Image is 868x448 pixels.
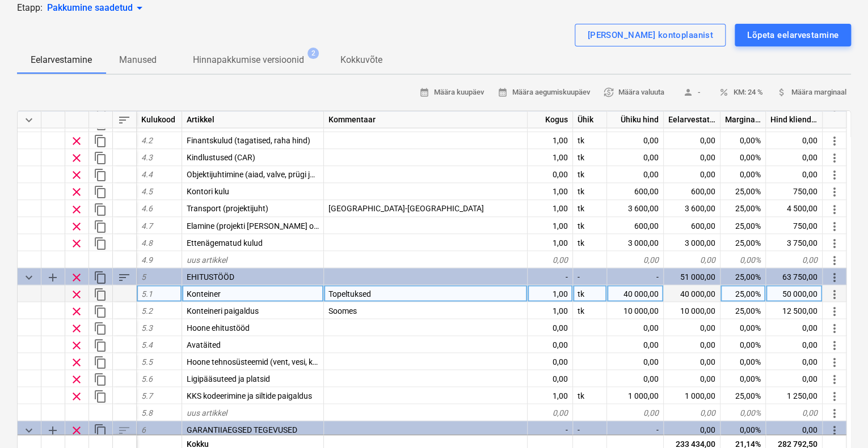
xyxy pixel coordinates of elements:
[193,53,304,67] p: Hinnapakkumise versioonid
[187,187,229,196] span: Kontori kulu
[307,48,319,59] span: 2
[117,113,131,127] span: Sorteeri read tabelis
[94,372,107,386] span: Dubleeri rida
[70,355,83,369] span: Eemalda rida
[141,306,153,315] span: 5.2
[828,134,841,148] span: Rohkem toiminguid
[720,251,766,268] div: 0,00%
[664,370,720,387] div: 0,00
[720,217,766,234] div: 25,00%
[607,251,664,268] div: 0,00
[828,270,841,284] span: Rohkem toiminguid
[187,306,259,315] span: Konteineri paigaldus
[94,321,107,335] span: Dubleeri rida
[528,421,573,438] div: -
[766,302,823,319] div: 12 500,00
[766,149,823,166] div: 0,00
[70,372,83,386] span: Eemalda rida
[766,234,823,251] div: 3 750,00
[141,425,146,434] span: 6
[70,168,83,182] span: Eemalda rida
[720,319,766,336] div: 0,00%
[683,87,693,97] span: person
[766,251,823,268] div: 0,00
[133,1,146,15] span: arrow_drop_down
[328,204,484,213] span: Tallinn-Kuopio
[664,404,720,421] div: 0,00
[141,391,153,400] span: 5.7
[766,183,823,200] div: 750,00
[573,234,607,251] div: tk
[141,374,153,383] span: 5.6
[70,134,83,148] span: Eemalda rida
[664,268,720,285] div: 51 000,00
[141,289,153,298] span: 5.1
[720,404,766,421] div: 0,00%
[719,87,729,97] span: percent
[828,372,841,386] span: Rohkem toiminguid
[573,149,607,166] div: tk
[664,234,720,251] div: 3 000,00
[94,423,107,437] span: Dubleeri kategooriat
[664,319,720,336] div: 0,00
[419,87,429,97] span: calendar_month
[607,404,664,421] div: 0,00
[720,234,766,251] div: 25,00%
[328,289,371,298] span: Topeltuksed
[573,302,607,319] div: tk
[187,374,270,383] span: Ligipääsuteed ja platsid
[46,270,60,284] span: Lisa reale alamkategooria
[528,200,573,217] div: 1,00
[528,353,573,370] div: 0,00
[573,421,607,438] div: -
[31,53,92,67] p: Eelarvestamine
[575,24,726,46] button: [PERSON_NAME] kontoplaanist
[766,387,823,404] div: 1 250,00
[94,304,107,318] span: Dubleeri rida
[187,357,387,366] span: Hoone tehnosüsteemid (vent, vesi, küte, valve, video, ATS)
[573,387,607,404] div: tk
[828,219,841,233] span: Rohkem toiminguid
[766,353,823,370] div: 0,00
[811,394,868,448] div: Vestlusvidin
[828,151,841,165] span: Rohkem toiminguid
[94,134,107,148] span: Dubleeri rida
[70,236,83,250] span: Eemalda rida
[766,319,823,336] div: 0,00
[46,423,60,437] span: Lisa reale alamkategooria
[720,111,766,128] div: Marginaal, %
[187,238,263,247] span: Ettenägematud kulud
[187,289,221,298] span: Konteiner
[766,370,823,387] div: 0,00
[766,268,823,285] div: 63 750,00
[187,425,297,434] span: GARANTIIAEGSED TEGEVUSED
[528,404,573,421] div: 0,00
[772,84,851,101] button: Määra marginaal
[720,132,766,149] div: 0,00%
[70,270,83,284] span: Eemalda rida
[607,370,664,387] div: 0,00
[720,183,766,200] div: 25,00%
[828,304,841,318] span: Rohkem toiminguid
[828,355,841,369] span: Rohkem toiminguid
[528,268,573,285] div: -
[720,336,766,353] div: 0,00%
[828,338,841,352] span: Rohkem toiminguid
[498,87,508,97] span: calendar_month
[607,285,664,302] div: 40 000,00
[720,285,766,302] div: 25,00%
[187,221,363,230] span: Elamine (projekti kestel objekti lähedal)
[187,153,255,162] span: Kindlustused (CAR)
[573,268,607,285] div: -
[187,255,227,264] span: uus artikkel
[766,111,823,128] div: Hind kliendile
[141,340,153,349] span: 5.4
[22,423,36,437] span: Ahenda kategooria
[664,149,720,166] div: 0,00
[678,86,705,99] span: -
[766,336,823,353] div: 0,00
[187,170,323,179] span: Objektijuhtimine (aiad, valve, prügi jms)
[528,319,573,336] div: 0,00
[528,387,573,404] div: 1,00
[141,323,153,332] span: 5.3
